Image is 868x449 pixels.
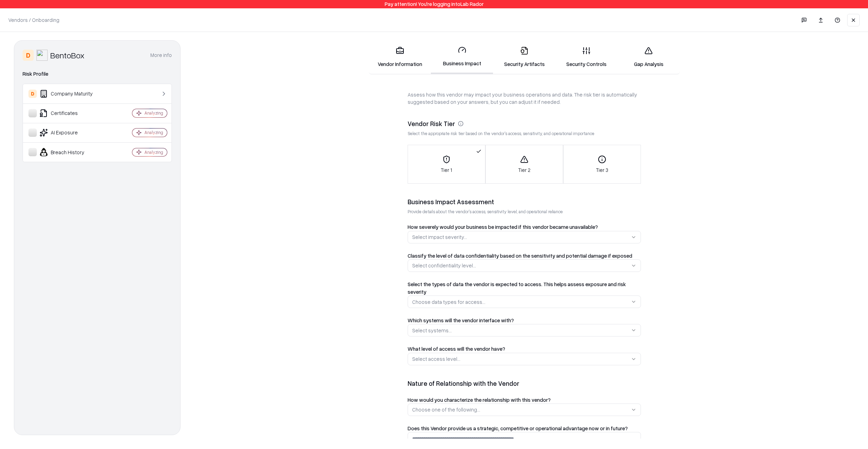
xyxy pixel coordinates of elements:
[28,90,37,98] div: D
[408,252,632,259] label: Classify the level of data confidentiality based on the sensitivity and potential damage if exposed
[441,166,452,174] p: Tier 1
[493,41,555,73] a: Security Artifacts
[408,296,641,308] button: Choose data types for access...
[408,404,641,416] button: Choose one of the following...
[412,233,467,241] div: Select impact severity...
[431,40,493,74] a: Business Impact
[23,70,172,78] div: Risk Profile
[150,49,172,61] button: More info
[412,298,485,306] div: Choose data types for access...
[408,281,626,295] label: Select the types of data the vendor is expected to access. This helps assess exposure and risk se...
[412,327,452,334] div: Select systems...
[36,50,48,61] img: BentoBox
[408,353,641,365] button: Select access level...
[144,130,163,135] div: Analyzing
[408,324,641,336] button: Select systems...
[408,231,641,243] button: Select impact severity...
[408,425,628,431] label: Does this Vendor provide us a strategic, competitive or operational advantage now or in future?
[412,262,476,269] div: Select confidentiality level...
[28,128,111,137] div: AI Exposure
[596,166,608,174] p: Tier 3
[408,317,514,323] label: Which systems will the vendor interface with?
[144,110,163,116] div: Analyzing
[408,119,641,128] div: Vendor Risk Tier
[8,16,59,24] p: Vendors / Onboarding
[412,355,460,363] div: Select access level...
[28,148,111,156] div: Breach History
[412,406,480,413] div: Choose one of the following...
[618,41,680,73] a: Gap Analysis
[28,90,111,98] div: Company Maturity
[408,397,551,403] label: How would you characterize the relationship with this vendor?
[518,166,531,174] p: Tier 2
[408,259,641,272] button: Select confidentiality level...
[408,346,505,352] label: What level of access will the vendor have?
[408,224,598,230] label: How severely would your business be impacted if this vendor became unavailable?
[50,50,84,61] div: BentoBox
[408,91,641,106] p: Assess how this vendor may impact your business operations and data. The risk tier is automatical...
[556,41,618,73] a: Security Controls
[408,209,641,215] p: Provide details about the vendor's access, sensitivity level, and operational reliance
[408,198,641,206] div: Business Impact Assessment
[408,131,641,136] p: Select the appropriate risk tier based on the vendor's access, sensitivity, and operational impor...
[369,41,431,73] a: Vendor Information
[23,50,34,61] div: D
[144,149,163,155] div: Analyzing
[28,109,111,117] div: Certificates
[408,379,641,388] div: Nature of Relationship with the Vendor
